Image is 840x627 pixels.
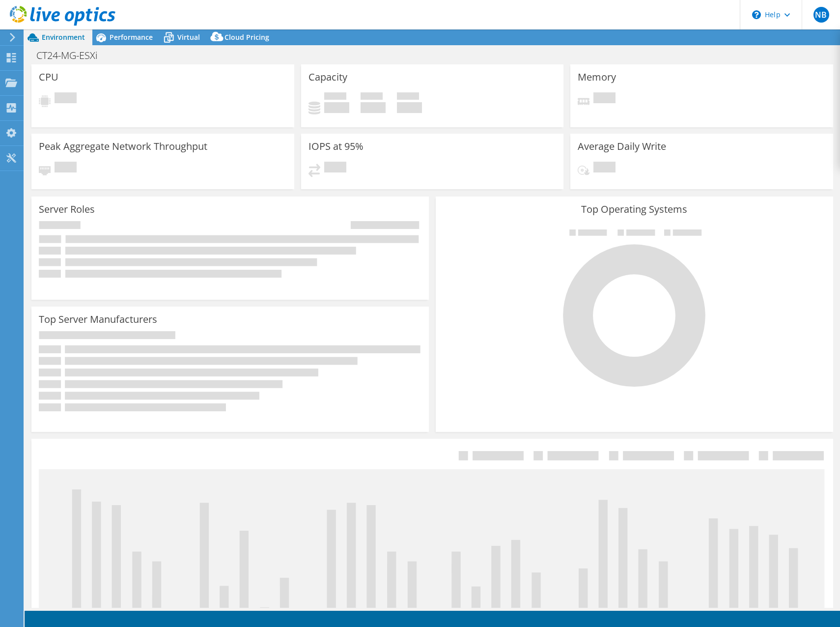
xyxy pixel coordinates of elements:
[593,92,616,106] span: Pending
[224,32,269,42] span: Cloud Pricing
[361,92,383,102] span: Free
[32,50,113,61] h1: CT24-MG-ESXi
[752,10,761,19] svg: \n
[308,141,364,152] h3: IOPS at 95%
[55,92,77,106] span: Pending
[443,204,826,215] h3: Top Operating Systems
[593,162,616,175] span: Pending
[324,162,346,175] span: Pending
[578,141,666,152] h3: Average Daily Write
[39,314,157,325] h3: Top Server Manufacturers
[813,7,829,23] span: NB
[39,204,95,215] h3: Server Roles
[324,102,349,113] h4: 0 GiB
[397,102,422,113] h4: 0 GiB
[177,32,200,42] span: Virtual
[39,141,207,152] h3: Peak Aggregate Network Throughput
[55,162,77,175] span: Pending
[42,32,85,42] span: Environment
[308,72,347,83] h3: Capacity
[110,32,153,42] span: Performance
[397,92,419,102] span: Total
[324,92,346,102] span: Used
[361,102,386,113] h4: 0 GiB
[39,72,58,83] h3: CPU
[578,72,616,83] h3: Memory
